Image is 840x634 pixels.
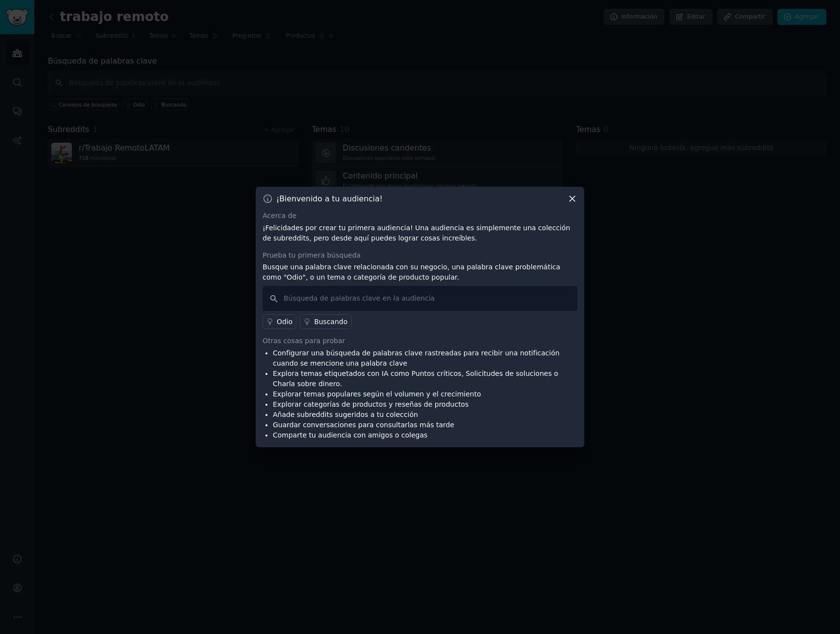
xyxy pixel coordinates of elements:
font: Explorar temas populares según el volumen y el crecimiento [273,390,481,398]
font: Añade subreddits sugeridos a tu colección [273,411,418,418]
font: Buscando [314,318,347,326]
font: Configurar una búsqueda de palabras clave rastreadas para recibir una notificación cuando se menc... [273,349,559,367]
font: Explora temas etiquetados con IA como Puntos críticos, Solicitudes de soluciones o Charla sobre d... [273,370,558,388]
font: ¡Bienvenido a tu audiencia! [276,194,383,203]
a: Buscando [300,314,351,329]
font: Otras cosas para probar [263,337,345,345]
font: Explorar categorías de productos y reseñas de productos [273,400,468,408]
font: Odio [277,318,292,326]
font: Comparte tu audiencia con amigos o colegas [273,431,427,439]
a: Odio [263,314,296,329]
font: ¡Felicidades por crear tu primera audiencia! Una audiencia es simplemente una colección de subred... [263,224,570,242]
font: Prueba tu primera búsqueda [263,251,361,259]
input: Búsqueda de palabras clave en la audiencia [263,286,577,311]
font: Busque una palabra clave relacionada con su negocio, una palabra clave problemática como "Odio", ... [263,263,560,281]
font: Guardar conversaciones para consultarlas más tarde [273,421,454,429]
font: Acerca de [263,212,296,219]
